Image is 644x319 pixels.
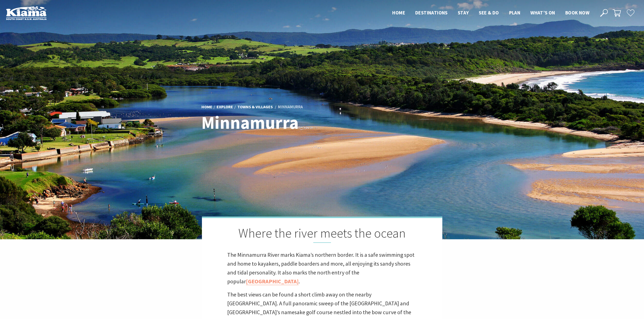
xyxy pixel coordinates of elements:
[237,104,273,110] a: Towns & Villages
[530,10,555,16] span: What’s On
[509,10,521,16] span: Plan
[217,104,233,110] a: Explore
[201,104,212,110] a: Home
[201,113,344,132] h1: Minnamurra
[246,278,299,285] a: [GEOGRAPHIC_DATA]
[227,250,417,286] p: The Minnamurra River marks Kiama’s northern border. It is a safe swimming spot and home to kayake...
[479,10,499,16] span: See & Do
[6,6,47,20] img: Kiama Logo
[227,226,417,243] h2: Where the river meets the ocean
[278,104,303,110] li: Minnamurra
[565,10,589,16] span: Book now
[392,10,405,16] span: Home
[415,10,448,16] span: Destinations
[458,10,469,16] span: Stay
[387,9,594,17] nav: Main Menu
